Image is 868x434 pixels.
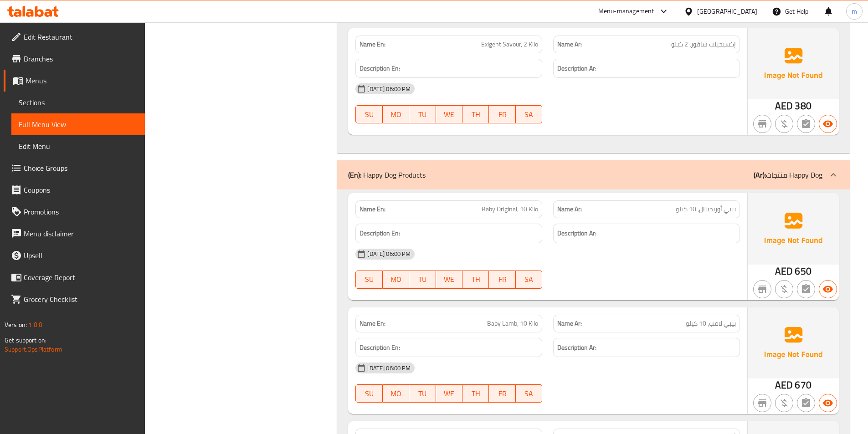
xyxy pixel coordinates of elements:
[557,319,582,328] strong: Name Ar:
[355,384,382,403] button: SU
[4,245,145,266] a: Upsell
[4,288,145,310] a: Grocery Checklist
[360,228,400,239] strong: Description En:
[360,387,379,400] span: SU
[440,387,459,400] span: WE
[364,85,414,93] span: [DATE] 06:00 PM
[4,266,145,288] a: Coverage Report
[386,108,406,121] span: MO
[557,342,596,353] strong: Description Ar:
[364,364,414,373] span: [DATE] 06:00 PM
[28,319,42,331] span: 1.0.0
[5,334,46,346] span: Get support on:
[4,26,145,48] a: Edit Restaurant
[413,108,432,121] span: TU
[4,48,145,70] a: Branches
[795,97,811,115] span: 380
[383,384,409,403] button: MO
[466,273,485,286] span: TH
[489,105,515,123] button: FR
[676,204,736,214] span: بيبي أوريجينال، 10 كيلو
[748,307,839,378] img: Ae5nvW7+0k+MAAAAAElFTkSuQmCC
[516,105,542,123] button: SA
[24,31,138,42] span: Edit Restaurant
[795,376,811,394] span: 670
[436,384,462,403] button: WE
[19,97,138,108] span: Sections
[24,53,138,64] span: Branches
[795,262,811,280] span: 650
[24,272,138,283] span: Coverage Report
[11,135,145,157] a: Edit Menu
[4,70,145,92] a: Menus
[797,280,815,298] button: Not has choices
[753,115,771,133] button: Not branch specific item
[360,273,379,286] span: SU
[748,193,839,264] img: Ae5nvW7+0k+MAAAAAElFTkSuQmCC
[775,376,793,394] span: AED
[775,262,793,280] span: AED
[360,108,379,121] span: SU
[440,273,459,286] span: WE
[360,204,385,214] strong: Name En:
[413,273,432,286] span: TU
[24,228,138,239] span: Menu disclaimer
[819,115,837,133] button: Available
[753,280,771,298] button: Not branch specific item
[466,387,485,400] span: TH
[383,105,409,123] button: MO
[5,319,27,331] span: Version:
[348,168,361,182] b: (En):
[383,271,409,289] button: MO
[686,319,736,328] span: بيبي لامب، 10 كيلو
[466,108,485,121] span: TH
[598,6,654,17] div: Menu-management
[386,273,406,286] span: MO
[462,271,489,289] button: TH
[493,387,512,400] span: FR
[516,384,542,403] button: SA
[337,160,850,189] div: (En): Happy Dog Products(Ar):منتجات Happy Dog
[797,115,815,133] button: Not has choices
[753,394,771,412] button: Not branch specific item
[4,157,145,179] a: Choice Groups
[489,271,515,289] button: FR
[489,384,515,403] button: FR
[355,271,382,289] button: SU
[671,40,736,49] span: إكسيجينت سافور، 2 كيلو
[775,97,793,115] span: AED
[493,273,512,286] span: FR
[24,250,138,261] span: Upsell
[557,40,582,49] strong: Name Ar:
[386,387,406,400] span: MO
[797,394,815,412] button: Not has choices
[24,206,138,217] span: Promotions
[852,6,857,16] span: m
[754,169,822,180] p: منتجات Happy Dog
[557,204,582,214] strong: Name Ar:
[436,271,462,289] button: WE
[24,184,138,195] span: Coupons
[364,250,414,258] span: [DATE] 06:00 PM
[557,63,596,74] strong: Description Ar:
[819,394,837,412] button: Available
[436,105,462,123] button: WE
[24,294,138,305] span: Grocery Checklist
[519,387,539,400] span: SA
[519,108,539,121] span: SA
[516,271,542,289] button: SA
[481,40,538,49] span: Exigent Savour, 2 Kilo
[519,273,539,286] span: SA
[409,105,436,123] button: TU
[748,28,839,99] img: Ae5nvW7+0k+MAAAAAElFTkSuQmCC
[462,105,489,123] button: TH
[24,163,138,174] span: Choice Groups
[409,384,436,403] button: TU
[462,384,489,403] button: TH
[775,394,793,412] button: Purchased item
[360,342,400,353] strong: Description En:
[19,141,138,152] span: Edit Menu
[11,92,145,113] a: Sections
[409,271,436,289] button: TU
[4,223,145,245] a: Menu disclaimer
